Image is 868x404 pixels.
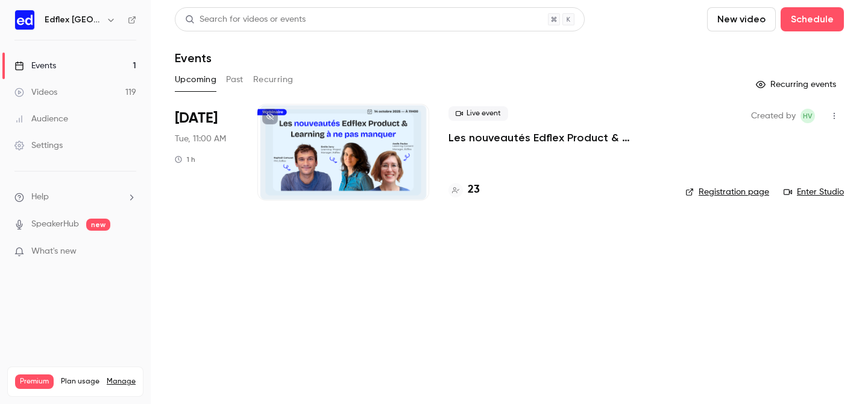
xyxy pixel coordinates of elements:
a: Registration page [685,186,769,198]
span: new [86,219,110,231]
span: HV [803,109,813,123]
span: What's new [31,245,77,258]
span: Plan usage [61,377,99,386]
span: Help [31,191,49,204]
div: Audience [14,113,68,125]
div: Settings [14,139,63,152]
div: Events [14,60,56,72]
button: Recurring [253,70,294,89]
span: Hélène VENTURINI [800,109,815,123]
iframe: Noticeable Trigger [122,246,136,257]
span: Live event [448,106,508,121]
span: Premium [15,374,54,389]
span: [DATE] [175,109,218,128]
div: 1 h [175,155,195,164]
span: Created by [751,109,796,123]
div: Search for videos or events [185,13,306,26]
img: Edflex France [15,10,34,30]
a: SpeakerHub [31,218,79,231]
a: Les nouveautés Edflex Product & Learning à ne pas manquer [448,130,666,145]
button: Past [226,70,244,89]
a: Manage [107,377,136,386]
h1: Events [175,51,212,65]
button: Recurring events [750,75,844,94]
div: Videos [14,86,57,98]
button: Upcoming [175,70,216,89]
span: Tue, 11:00 AM [175,133,226,145]
h6: Edflex [GEOGRAPHIC_DATA] [45,14,101,26]
a: Enter Studio [784,186,844,198]
a: 23 [448,182,480,198]
h4: 23 [468,182,480,198]
button: New video [707,7,776,31]
li: help-dropdown-opener [14,191,136,204]
div: Oct 14 Tue, 11:00 AM (Europe/Paris) [175,104,238,200]
button: Schedule [781,7,844,31]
